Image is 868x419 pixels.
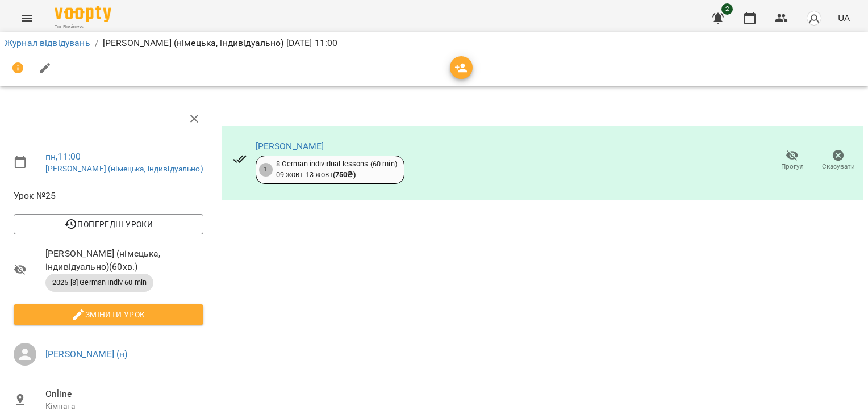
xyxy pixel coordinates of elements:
[5,37,90,48] a: Журнал відвідувань
[822,162,855,171] span: Скасувати
[721,3,733,15] span: 2
[45,164,203,173] a: [PERSON_NAME] (німецька, індивідуально)
[55,23,111,31] span: For Business
[333,170,356,179] b: ( 750 ₴ )
[256,141,324,152] a: [PERSON_NAME]
[95,36,98,50] li: /
[55,6,111,22] img: Voopty Logo
[14,5,41,32] button: Menu
[14,214,203,234] button: Попередні уроки
[23,217,194,231] span: Попередні уроки
[23,308,194,321] span: Змінити урок
[45,278,153,288] span: 2025 [8] German Indiv 60 min
[833,7,854,28] button: UA
[103,36,338,50] p: [PERSON_NAME] (німецька, індивідуально) [DATE] 11:00
[838,12,850,24] span: UA
[781,162,804,171] span: Прогул
[45,401,203,412] p: Кімната
[815,145,861,177] button: Скасувати
[14,189,203,203] span: Урок №25
[806,10,822,26] img: avatar_s.png
[45,349,128,359] a: [PERSON_NAME] (н)
[276,159,397,180] div: 8 German individual lessons (60 min) 09 жовт - 13 жовт
[45,151,81,162] a: пн , 11:00
[45,387,203,401] span: Online
[769,145,815,177] button: Прогул
[259,163,273,177] div: 1
[14,304,203,325] button: Змінити урок
[5,36,863,50] nav: breadcrumb
[45,247,203,274] span: [PERSON_NAME] (німецька, індивідуально) ( 60 хв. )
